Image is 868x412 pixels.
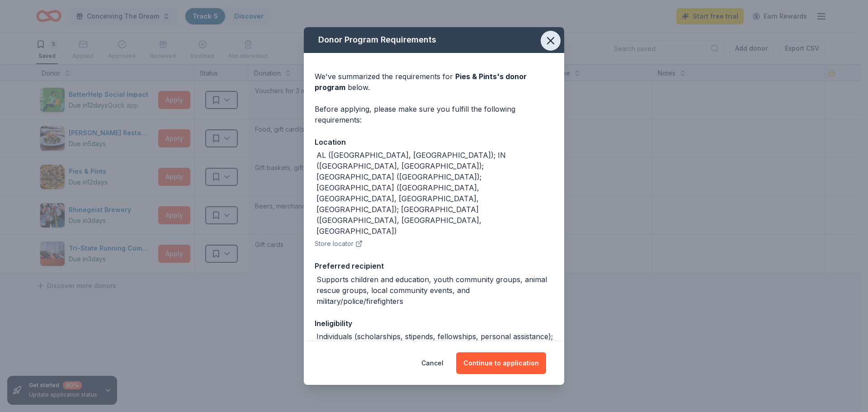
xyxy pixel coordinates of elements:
div: AL ([GEOGRAPHIC_DATA], [GEOGRAPHIC_DATA]); IN ([GEOGRAPHIC_DATA], [GEOGRAPHIC_DATA]); [GEOGRAPHIC... [316,150,553,237]
div: Preferred recipient [315,260,553,272]
button: Continue to application [456,352,546,374]
div: We've summarized the requirements for below. [315,71,553,93]
button: Store locator [315,238,363,249]
button: Cancel [421,352,443,374]
div: Individuals (scholarships, stipends, fellowships, personal assistance); For-profit ventures; Reli... [316,331,553,374]
div: Ineligibility [315,317,553,329]
div: Donor Program Requirements [304,27,564,53]
div: Supports children and education, youth community groups, animal rescue groups, local community ev... [316,274,553,307]
div: Location [315,136,553,148]
div: Before applying, please make sure you fulfill the following requirements: [315,104,553,125]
